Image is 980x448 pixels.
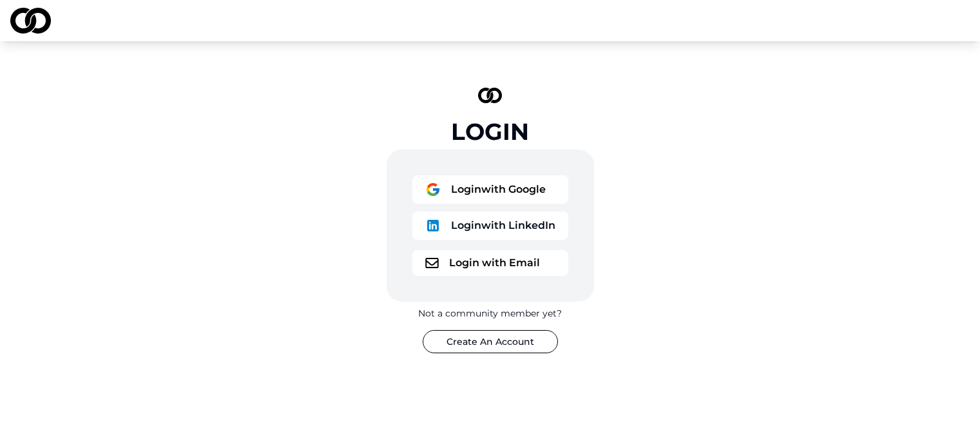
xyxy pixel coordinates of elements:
[10,8,51,34] img: logo
[425,258,439,268] img: logo
[412,211,568,240] button: logoLoginwith LinkedIn
[412,250,568,276] button: logoLogin with Email
[478,88,503,103] img: logo
[423,330,558,353] button: Create An Account
[418,307,562,320] div: Not a community member yet?
[425,218,441,233] img: logo
[412,175,568,204] button: logoLoginwith Google
[425,182,441,197] img: logo
[451,119,529,144] div: Login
